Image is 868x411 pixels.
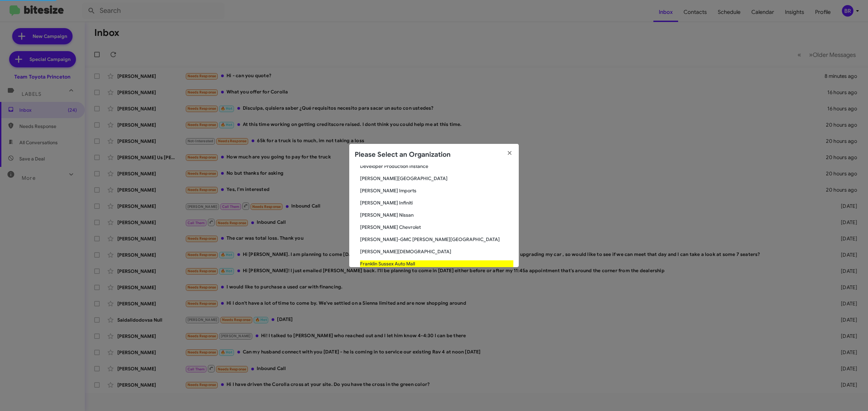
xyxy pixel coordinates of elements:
[360,236,513,243] span: [PERSON_NAME]-GMC [PERSON_NAME][GEOGRAPHIC_DATA]
[360,212,513,218] span: [PERSON_NAME] Nissan
[360,224,513,231] span: [PERSON_NAME] Chevrolet
[360,163,513,170] span: Developer Production Instance
[360,175,513,182] span: [PERSON_NAME][GEOGRAPHIC_DATA]
[360,248,513,255] span: [PERSON_NAME][DEMOGRAPHIC_DATA]
[360,199,513,206] span: [PERSON_NAME] Infiniti
[355,149,451,160] h2: Please Select an Organization
[360,260,513,267] span: Franklin Sussex Auto Mall
[360,187,513,194] span: [PERSON_NAME] Imports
